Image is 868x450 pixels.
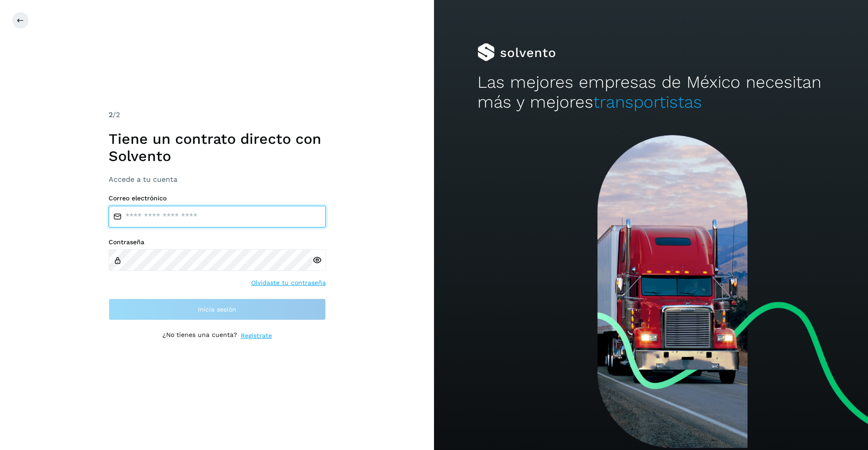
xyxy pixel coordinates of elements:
[109,298,326,320] button: Inicia sesión
[109,109,326,120] div: /2
[109,175,326,184] h3: Accede a tu cuenta
[198,306,236,313] span: Inicia sesión
[109,110,113,119] span: 2
[251,278,326,288] a: Olvidaste tu contraseña
[109,130,326,165] h1: Tiene un contrato directo con Solvento
[109,238,326,246] label: Contraseña
[109,194,326,202] label: Correo electrónico
[593,92,702,112] span: transportistas
[477,72,825,113] h2: Las mejores empresas de México necesitan más y mejores
[162,331,237,341] p: ¿No tienes una cuenta?
[241,331,272,341] a: Regístrate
